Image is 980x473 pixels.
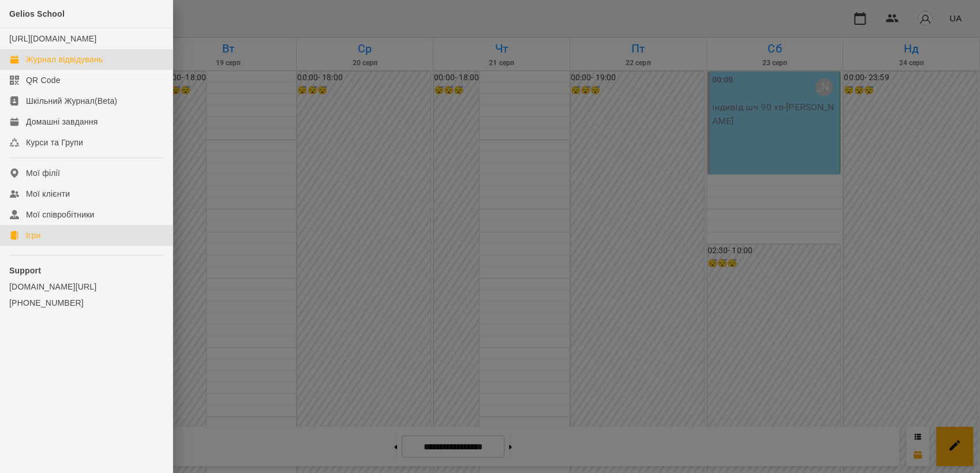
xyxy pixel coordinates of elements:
div: QR Code [26,74,61,86]
div: Домашні завдання [26,116,98,127]
div: Мої філії [26,167,60,179]
a: [DOMAIN_NAME][URL] [9,281,163,292]
a: [URL][DOMAIN_NAME] [9,34,96,43]
div: Шкільний Журнал(Beta) [26,95,117,107]
div: Мої клієнти [26,188,70,200]
a: [PHONE_NUMBER] [9,297,163,309]
span: Gelios School [9,9,65,18]
div: Журнал відвідувань [26,54,103,65]
div: Мої співробітники [26,209,95,220]
div: Курси та Групи [26,137,83,148]
p: Support [9,265,163,276]
div: Ігри [26,230,40,241]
